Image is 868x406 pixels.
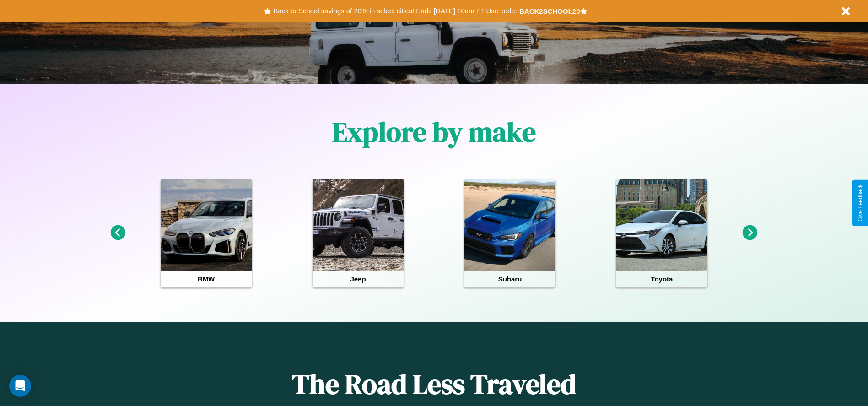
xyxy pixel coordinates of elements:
[332,113,536,151] h1: Explore by make
[616,271,707,287] h4: Toyota
[519,7,580,15] b: BACK2SCHOOL20
[161,271,252,287] h4: BMW
[173,365,694,403] h1: The Road Less Traveled
[313,271,404,287] h4: Jeep
[464,271,555,287] h4: Subaru
[271,5,519,17] button: Back to School savings of 20% in select cities! Ends [DATE] 10am PT.Use code:
[9,375,31,397] div: Open Intercom Messenger
[857,184,863,222] div: Give Feedback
